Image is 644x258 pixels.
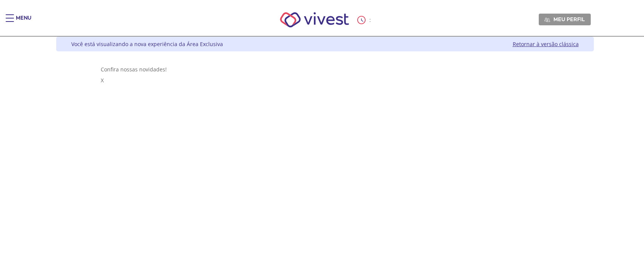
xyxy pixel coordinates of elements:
a: Meu perfil [539,14,591,25]
span: X [101,77,104,84]
img: Vivest [272,4,357,36]
div: Você está visualizando a nova experiência da Área Exclusiva [71,40,223,48]
div: Confira nossas novidades! [101,66,549,73]
div: Vivest [51,37,594,258]
div: Menu [16,14,31,29]
span: Meu perfil [553,16,585,23]
a: Retornar à versão clássica [513,40,579,48]
div: : [357,16,372,24]
img: Meu perfil [544,17,550,23]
